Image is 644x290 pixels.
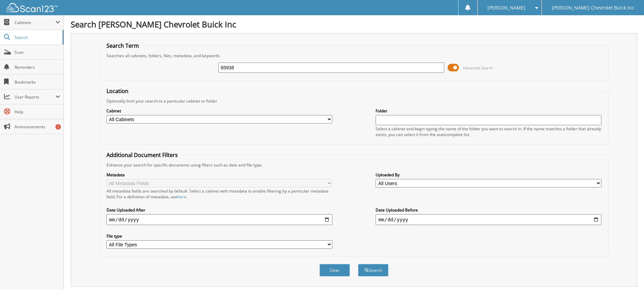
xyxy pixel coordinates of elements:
span: User Reports [15,94,55,100]
label: Date Uploaded Before [376,207,601,213]
span: Help [15,109,60,115]
div: Optionally limit your search to a particular cabinet or folder [103,98,605,104]
legend: Search Term [103,42,142,49]
span: Reminders [15,64,60,70]
legend: Location [103,87,132,95]
label: Date Uploaded After [106,207,332,213]
div: All metadata fields are searched by default. Select a cabinet with metadata to enable filtering b... [106,188,332,200]
div: Select a cabinet and begin typing the name of the folder you want to search in. If the name match... [376,126,601,137]
a: here [177,194,186,200]
h1: Search [PERSON_NAME] Chevrolet Buick Inc [71,19,637,30]
span: [PERSON_NAME] [487,6,525,10]
span: Cabinets [15,20,55,25]
label: Uploaded By [376,172,601,178]
div: Enhance your search for specific documents using filters such as date and file type. [103,162,605,168]
label: Folder [376,108,601,114]
label: Metadata [106,172,332,178]
span: Advanced Search [463,65,493,70]
img: scan123-logo-white.svg [7,3,57,12]
span: Announcements [15,124,60,130]
legend: Additional Document Filters [103,151,181,159]
span: Search [15,35,59,40]
label: File type [106,233,332,239]
div: Searches all cabinets, folders, files, metadata, and keywords [103,53,605,59]
button: Clear [319,264,350,276]
input: start [106,214,332,225]
span: Scan [15,49,60,55]
span: [PERSON_NAME] Chevrolet Buick Inc [552,6,634,10]
span: Bookmarks [15,79,60,85]
div: 2 [55,124,61,130]
button: Search [358,264,388,276]
input: end [376,214,601,225]
label: Cabinet [106,108,332,114]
